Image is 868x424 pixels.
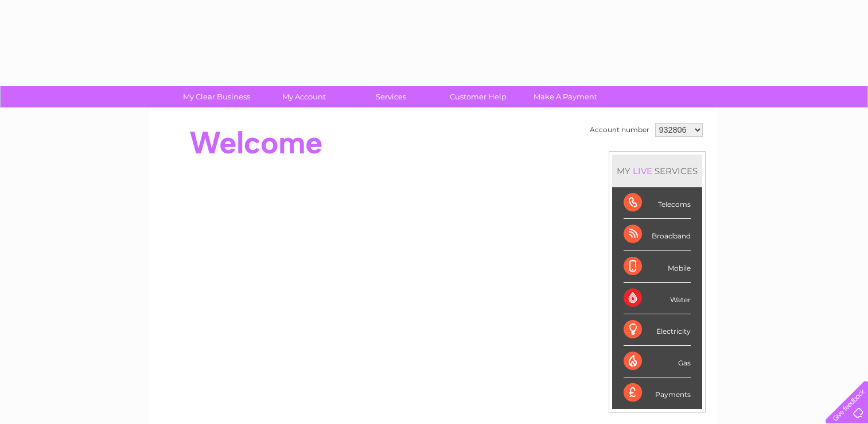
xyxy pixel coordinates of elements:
[624,187,691,219] div: Telecoms
[169,86,264,107] a: My Clear Business
[518,86,613,107] a: Make A Payment
[431,86,526,107] a: Customer Help
[624,377,691,408] div: Payments
[624,283,691,314] div: Water
[612,155,702,187] div: MY SERVICES
[624,314,691,346] div: Electricity
[624,251,691,283] div: Mobile
[624,346,691,377] div: Gas
[630,165,655,176] div: LIVE
[344,86,438,107] a: Services
[624,219,691,250] div: Broadband
[587,120,652,140] td: Account number
[256,86,351,107] a: My Account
